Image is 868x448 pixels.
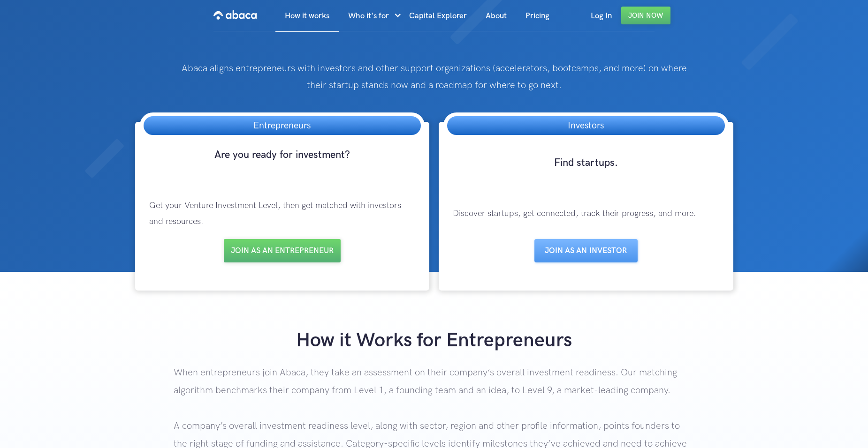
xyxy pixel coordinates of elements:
[534,239,638,262] a: Join as aN INVESTOR
[140,148,425,179] h3: Are you ready for investment?
[443,196,729,231] p: Discover startups, get connected, track their progress, and more.
[558,116,613,135] h3: Investors
[140,188,425,239] p: Get your Venture Investment Level, then get matched with investors and resources.
[621,7,670,24] a: Join Now
[244,116,320,135] h3: Entrepreneurs
[174,60,694,94] p: Abaca aligns entrepreneurs with investors and other support organizations (accelerators, bootcamp...
[296,329,572,352] strong: How it Works for Entrepreneurs
[213,7,257,22] img: Abaca logo
[224,239,341,262] a: Join as an entrepreneur
[443,156,729,187] h3: Find startups.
